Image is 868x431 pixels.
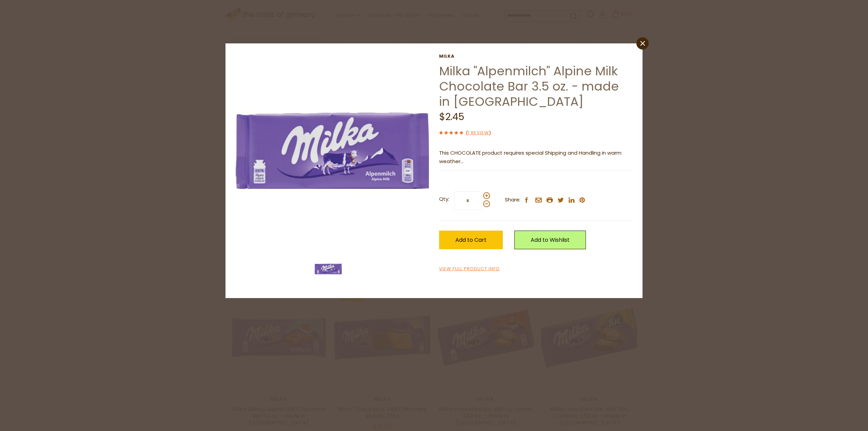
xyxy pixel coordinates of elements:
[439,195,449,203] strong: Qty:
[315,255,342,282] img: Milka Alpenmilch Chocolate Bar
[514,231,586,249] a: Add to Wishlist
[505,196,520,204] span: Share:
[455,236,487,244] span: Add to Cart
[439,54,632,59] a: Milka
[439,149,632,166] p: This CHOCOLATE product requires special Shipping and Handling in warm weather
[468,130,489,137] a: 1 Review
[454,191,482,210] input: Qty:
[236,54,429,247] img: Milka Alpenmilch Chocolate Bar
[439,266,500,273] a: View Full Product Info
[466,130,491,136] span: ( )
[439,110,464,123] span: $2.45
[439,62,619,110] a: Milka "Alpenmilch" Alpine Milk Chocolate Bar 3.5 oz. - made in [GEOGRAPHIC_DATA]
[439,231,503,249] button: Add to Cart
